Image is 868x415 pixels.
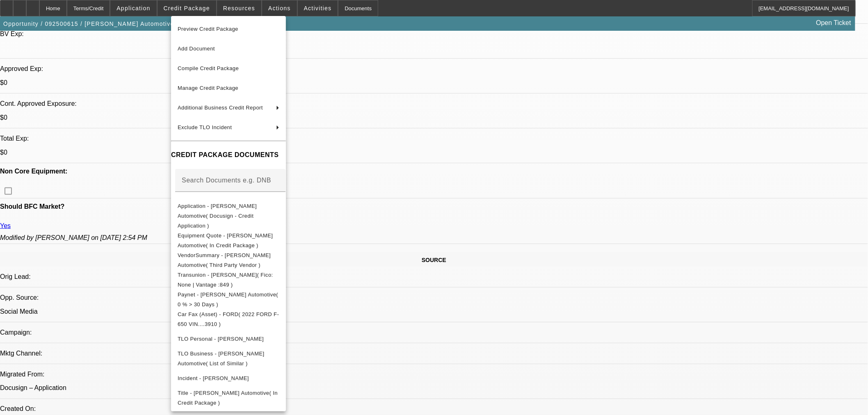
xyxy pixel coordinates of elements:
[182,176,271,183] mat-label: Search Documents e.g. DNB
[178,291,278,307] span: Paynet - [PERSON_NAME] Automotive( 0 % > 30 Days )
[171,349,286,368] button: TLO Business - Hogg Automotive( List of Similar )
[171,329,286,349] button: TLO Personal - Hogg, Kevin
[178,105,263,111] span: Additional Business Credit Report
[178,335,264,342] span: TLO Personal - [PERSON_NAME]
[178,85,238,91] span: Manage Credit Package
[178,350,265,366] span: TLO Business - [PERSON_NAME] Automotive( List of Similar )
[178,390,278,406] span: Title - [PERSON_NAME] Automotive( In Credit Package )
[171,309,286,329] button: Car Fax (Asset) - FORD( 2022 FORD F-650 VIN....3910 )
[171,270,286,290] button: Transunion - Hogg, Kevin( Fico: None | Vantage :849 )
[178,271,273,287] span: Transunion - [PERSON_NAME]( Fico: None | Vantage :849 )
[178,26,238,32] span: Preview Credit Package
[171,250,286,270] button: VendorSummary - Hogg Automotive( Third Party Vendor )
[178,375,249,381] span: Incident - [PERSON_NAME]
[178,65,239,71] span: Compile Credit Package
[171,150,286,160] h4: CREDIT PACKAGE DOCUMENTS
[178,232,273,248] span: Equipment Quote - [PERSON_NAME] Automotive( In Credit Package )
[171,290,286,309] button: Paynet - Hogg Automotive( 0 % > 30 Days )
[178,124,232,130] span: Exclude TLO Incident
[171,388,286,408] button: Title - Hogg Automotive( In Credit Package )
[171,368,286,388] button: Incident - Hogg, Kevin
[171,201,286,230] button: Application - Hogg Automotive( Docusign - Credit Application )
[178,203,257,228] span: Application - [PERSON_NAME] Automotive( Docusign - Credit Application )
[178,311,279,327] span: Car Fax (Asset) - FORD( 2022 FORD F-650 VIN....3910 )
[171,230,286,250] button: Equipment Quote - Hogg Automotive( In Credit Package )
[178,46,215,52] span: Add Document
[178,252,271,268] span: VendorSummary - [PERSON_NAME] Automotive( Third Party Vendor )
